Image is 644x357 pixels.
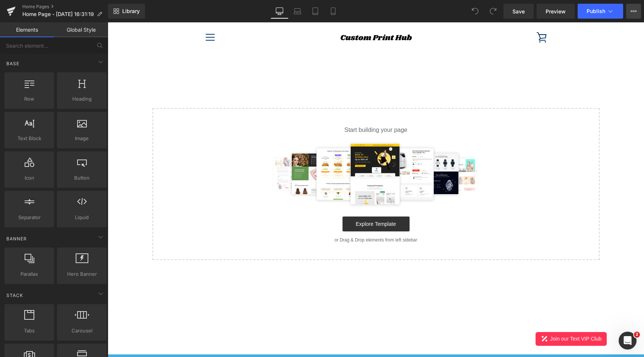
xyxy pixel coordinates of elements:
[468,4,483,19] button: Undo
[486,4,501,19] button: Redo
[59,270,104,278] span: Hero Banner
[59,327,104,335] span: Carousel
[59,135,104,142] span: Image
[6,60,20,67] span: Base
[428,310,499,323] button: Join our Text VIP Club
[288,4,306,19] a: Laptop
[578,4,623,19] button: Publish
[271,4,288,19] a: Desktop
[587,8,605,14] span: Publish
[537,4,575,19] a: Preview
[57,103,480,112] p: Start building your page
[22,4,108,10] a: Home Pages
[634,332,640,338] span: 2
[7,135,52,142] span: Text Block
[57,215,480,220] p: or Drag & Drop elements from left sidebar
[233,4,304,26] img: Custom Fresh
[108,4,145,19] a: New Library
[7,174,52,182] span: Icon
[59,214,104,221] span: Liquid
[235,194,302,209] a: Explore Template
[7,95,52,103] span: Row
[7,214,52,221] span: Separator
[6,292,24,299] span: Stack
[22,11,94,17] span: Home Page - [DATE] 16:31:19
[512,7,525,15] span: Save
[619,332,637,350] iframe: Intercom live chat
[6,235,28,242] span: Banner
[324,4,342,19] a: Mobile
[54,22,108,37] a: Global Style
[306,4,324,19] a: Tablet
[59,95,104,103] span: Heading
[546,7,566,15] span: Preview
[442,312,494,321] span: Join our Text VIP Club
[122,8,140,15] span: Library
[7,327,52,335] span: Tabs
[59,174,104,182] span: Button
[7,270,52,278] span: Parallax
[626,4,641,19] button: More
